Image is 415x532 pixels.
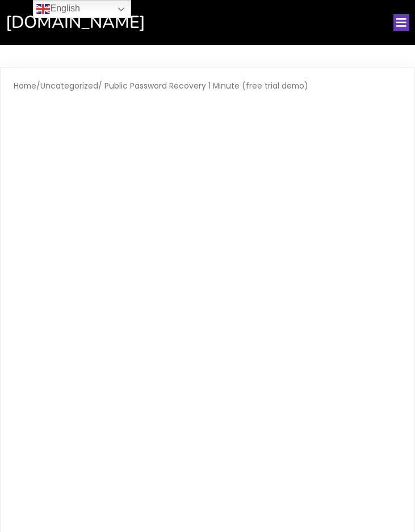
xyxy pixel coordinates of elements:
nav: Breadcrumb [14,81,402,91]
a: Uncategorized [40,81,98,91]
img: en [36,2,50,16]
a: Home [14,81,36,91]
a: [DOMAIN_NAME] [6,11,285,33]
